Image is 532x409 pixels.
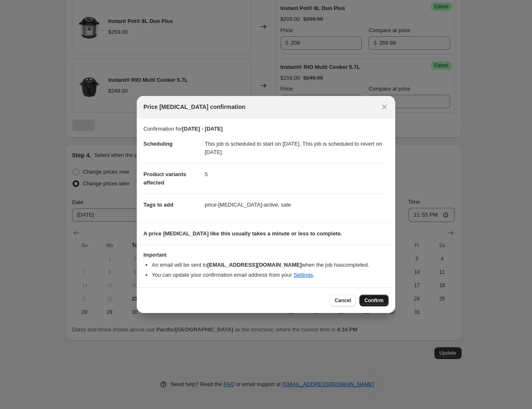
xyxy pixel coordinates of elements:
[205,133,389,163] dd: This job is scheduled to start on [DATE]. This job is scheduled to revert on [DATE].
[152,271,389,279] li: You can update your confirmation email address from your .
[143,230,342,237] b: A price [MEDICAL_DATA] like this usually takes a minute or less to complete.
[335,297,351,304] span: Cancel
[143,125,389,133] p: Confirmation for
[143,252,389,258] h3: Important
[205,194,389,216] dd: price-[MEDICAL_DATA]-active, sale
[364,297,384,304] span: Confirm
[294,272,313,278] a: Settings
[143,171,186,186] span: Product variants affected
[143,141,173,147] span: Scheduling
[182,126,223,132] b: [DATE] - [DATE]
[207,262,302,268] b: [EMAIL_ADDRESS][DOMAIN_NAME]
[379,101,390,113] button: Close
[330,295,356,306] button: Cancel
[152,261,389,269] li: An email will be sent to when the job has completed .
[205,163,389,185] dd: 5
[359,295,389,306] button: Confirm
[143,103,246,111] span: Price [MEDICAL_DATA] confirmation
[143,202,173,208] span: Tags to add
